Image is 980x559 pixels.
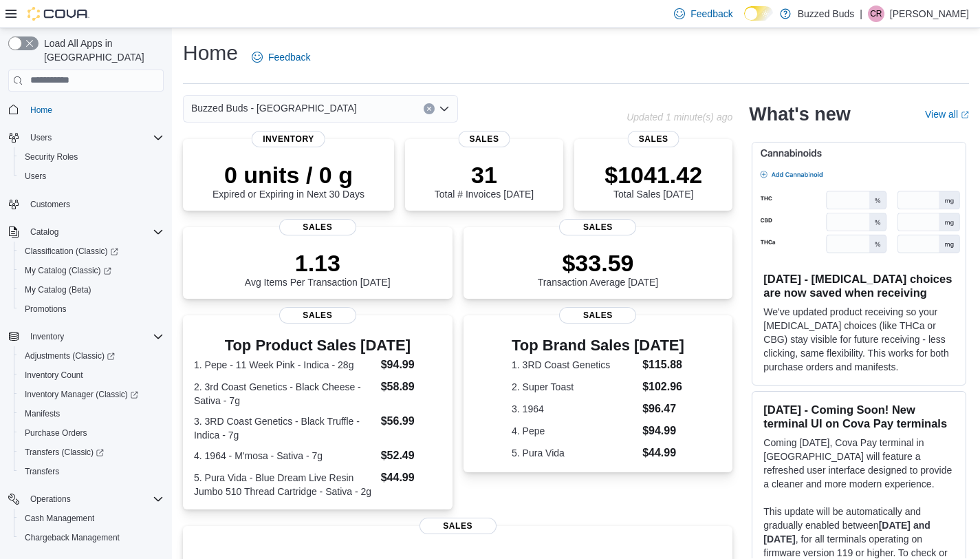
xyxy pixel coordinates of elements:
[559,307,636,324] span: Sales
[194,337,442,354] h3: Top Product Sales [DATE]
[605,161,702,189] p: $1041.42
[538,249,659,288] div: Transaction Average [DATE]
[14,167,169,186] button: Users
[381,357,442,373] dd: $94.99
[25,196,76,213] a: Customers
[25,328,69,345] button: Inventory
[19,262,117,279] a: My Catalog (Classic)
[25,447,104,458] span: Transfers (Classic)
[381,447,442,464] dd: $52.49
[3,222,169,242] button: Catalog
[925,109,969,120] a: View allExternal link
[30,199,70,210] span: Customers
[860,6,862,22] p: |
[19,301,72,317] a: Promotions
[19,463,164,480] span: Transfers
[25,466,59,477] span: Transfers
[19,405,164,422] span: Manifests
[25,370,83,381] span: Inventory Count
[439,103,450,114] button: Open list of options
[19,425,164,441] span: Purchase Orders
[749,103,850,125] h2: What's new
[3,128,169,147] button: Users
[420,518,497,534] span: Sales
[25,265,111,276] span: My Catalog (Classic)
[25,491,76,507] button: Operations
[744,6,773,21] input: Dark Mode
[798,6,855,22] p: Buzzed Buds
[191,100,357,116] span: Buzzed Buds - [GEOGRAPHIC_DATA]
[605,161,702,200] div: Total Sales [DATE]
[194,414,375,442] dt: 3. 3RD Coast Genetics - Black Truffle - Indica - 7g
[14,366,169,385] button: Inventory Count
[19,243,124,260] a: Classification (Classic)
[512,380,637,394] dt: 2. Super Toast
[19,149,83,165] a: Security Roles
[14,280,169,299] button: My Catalog (Beta)
[25,101,164,118] span: Home
[30,331,64,342] span: Inventory
[868,6,884,22] div: Catherine Rowe
[19,425,93,441] a: Purchase Orders
[194,380,375,408] dt: 2. 3rd Coast Genetics - Black Cheese - Sativa - 7g
[14,443,169,462] a: Transfers (Classic)
[25,532,120,543] span: Chargeback Management
[512,337,684,354] h3: Top Brand Sales [DATE]
[3,194,169,214] button: Customers
[28,7,89,21] img: Cova
[25,224,164,240] span: Catalog
[763,272,955,299] h3: [DATE] - [MEDICAL_DATA] choices are now saved when receiving
[19,348,120,364] a: Adjustments (Classic)
[14,147,169,167] button: Security Roles
[19,149,164,165] span: Security Roles
[14,509,169,528] button: Cash Management
[19,367,89,383] a: Inventory Count
[559,219,636,235] span: Sales
[512,402,637,416] dt: 3. 1964
[628,131,679,147] span: Sales
[14,528,169,547] button: Chargeback Management
[14,242,169,261] a: Classification (Classic)
[870,6,882,22] span: CR
[279,307,356,324] span: Sales
[25,196,164,213] span: Customers
[19,367,164,383] span: Inventory Count
[744,21,745,21] span: Dark Mode
[424,103,435,114] button: Clear input
[627,112,732,123] p: Updated 1 minute(s) ago
[381,470,442,486] dd: $44.99
[279,219,356,235] span: Sales
[381,379,442,395] dd: $58.89
[25,304,67,315] span: Promotions
[14,299,169,319] button: Promotions
[25,491,164,507] span: Operations
[690,7,732,21] span: Feedback
[538,249,659,277] p: $33.59
[25,328,164,345] span: Inventory
[25,102,58,118] a: Home
[642,423,684,439] dd: $94.99
[25,246,118,257] span: Classification (Classic)
[19,386,144,403] a: Inventory Manager (Classic)
[19,386,164,403] span: Inventory Manager (Classic)
[19,510,100,527] a: Cash Management
[512,446,637,460] dt: 5. Pura Vida
[25,513,94,524] span: Cash Management
[642,357,684,373] dd: $115.88
[19,282,164,298] span: My Catalog (Beta)
[25,151,78,162] span: Security Roles
[30,105,52,116] span: Home
[246,43,316,71] a: Feedback
[890,6,969,22] p: [PERSON_NAME]
[183,39,238,67] h1: Home
[14,346,169,366] a: Adjustments (Classic)
[763,436,955,491] p: Coming [DATE], Cova Pay terminal in [GEOGRAPHIC_DATA] will feature a refreshed user interface des...
[30,494,71,505] span: Operations
[642,445,684,461] dd: $44.99
[459,131,510,147] span: Sales
[763,403,955,430] h3: [DATE] - Coming Soon! New terminal UI on Cova Pay terminals
[512,424,637,438] dt: 4. Pepe
[435,161,534,189] p: 31
[512,358,637,372] dt: 1. 3RD Coast Genetics
[213,161,364,189] p: 0 units / 0 g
